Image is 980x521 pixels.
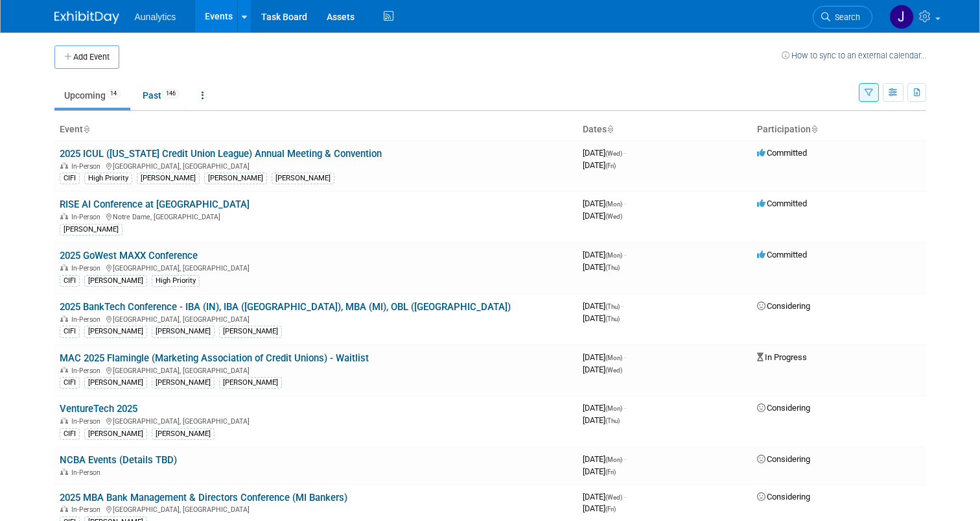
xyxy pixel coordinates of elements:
[60,365,572,375] div: [GEOGRAPHIC_DATA], [GEOGRAPHIC_DATA]
[60,315,68,322] img: In-Person Event
[583,262,620,272] span: [DATE]
[757,301,810,311] span: Considering
[583,211,622,221] span: [DATE]
[757,454,810,464] span: Considering
[84,428,147,440] div: [PERSON_NAME]
[583,160,616,170] span: [DATE]
[71,315,104,324] span: In-Person
[757,403,810,413] span: Considering
[71,264,104,273] span: In-Person
[583,301,624,311] span: [DATE]
[60,148,382,160] a: 2025 ICUL ([US_STATE] Credit Union League) Annual Meeting & Convention
[813,6,872,29] a: Search
[54,119,577,141] th: Event
[219,377,282,389] div: [PERSON_NAME]
[605,213,622,220] span: (Wed)
[622,301,624,311] span: -
[152,326,215,337] div: [PERSON_NAME]
[605,200,622,208] span: (Mon)
[137,173,200,184] div: [PERSON_NAME]
[219,326,282,337] div: [PERSON_NAME]
[60,454,177,466] a: NCBA Events (Details TBD)
[605,367,622,374] span: (Wed)
[60,162,68,169] img: In-Person Event
[624,454,626,464] span: -
[54,45,119,69] button: Add Event
[84,377,147,389] div: [PERSON_NAME]
[60,262,572,273] div: [GEOGRAPHIC_DATA], [GEOGRAPHIC_DATA]
[583,492,626,502] span: [DATE]
[583,313,620,323] span: [DATE]
[71,213,104,221] span: In-Person
[605,162,616,169] span: (Fri)
[60,199,250,210] a: RISE AI Conference at [GEOGRAPHIC_DATA]
[757,199,807,208] span: Committed
[152,377,215,389] div: [PERSON_NAME]
[624,352,626,362] span: -
[60,224,122,236] div: [PERSON_NAME]
[152,275,200,287] div: High Priority
[60,468,68,475] img: In-Person Event
[135,12,176,22] span: Aunalytics
[757,352,807,362] span: In Progress
[605,505,616,513] span: (Fri)
[60,213,68,219] img: In-Person Event
[605,405,622,412] span: (Mon)
[782,51,926,60] a: How to sync to an external calendar...
[605,150,622,157] span: (Wed)
[71,162,104,171] span: In-Person
[605,315,620,322] span: (Thu)
[162,89,180,99] span: 146
[60,503,572,514] div: [GEOGRAPHIC_DATA], [GEOGRAPHIC_DATA]
[605,456,622,463] span: (Mon)
[605,494,622,501] span: (Wed)
[54,11,119,24] img: ExhibitDay
[71,468,104,477] span: In-Person
[583,466,616,476] span: [DATE]
[60,250,198,261] a: 2025 GoWest MAXX Conference
[757,492,810,502] span: Considering
[605,264,620,271] span: (Thu)
[60,326,80,337] div: CIFI
[60,352,369,364] a: MAC 2025 Flamingle (Marketing Association of Credit Unions) - Waitlist
[811,124,817,134] a: Sort by Participation Type
[84,326,147,337] div: [PERSON_NAME]
[60,492,347,503] a: 2025 MBA Bank Management & Directors Conference (MI Bankers)
[60,415,572,426] div: [GEOGRAPHIC_DATA], [GEOGRAPHIC_DATA]
[583,352,626,362] span: [DATE]
[54,83,130,108] a: Upcoming14
[60,417,68,424] img: In-Person Event
[272,173,334,184] div: [PERSON_NAME]
[60,428,80,440] div: CIFI
[84,275,147,287] div: [PERSON_NAME]
[607,124,613,134] a: Sort by Start Date
[152,428,215,440] div: [PERSON_NAME]
[60,377,80,389] div: CIFI
[583,454,626,464] span: [DATE]
[583,250,626,260] span: [DATE]
[605,303,620,310] span: (Thu)
[577,119,752,141] th: Dates
[60,367,68,373] img: In-Person Event
[624,403,626,413] span: -
[605,417,620,424] span: (Thu)
[583,503,616,513] span: [DATE]
[71,505,104,514] span: In-Person
[624,199,626,208] span: -
[605,252,622,259] span: (Mon)
[757,250,807,260] span: Committed
[583,365,622,374] span: [DATE]
[71,417,104,426] span: In-Person
[60,301,511,313] a: 2025 BankTech Conference - IBA (IN), IBA ([GEOGRAPHIC_DATA]), MBA (MI), OBL ([GEOGRAPHIC_DATA])
[60,403,137,415] a: VentureTech 2025
[583,199,626,208] span: [DATE]
[60,313,572,324] div: [GEOGRAPHIC_DATA], [GEOGRAPHIC_DATA]
[60,160,572,171] div: [GEOGRAPHIC_DATA], [GEOGRAPHIC_DATA]
[583,415,620,425] span: [DATE]
[83,124,89,134] a: Sort by Event Name
[889,5,914,29] img: Julie Grisanti-Cieslak
[583,403,626,413] span: [DATE]
[752,119,926,141] th: Participation
[830,12,860,22] span: Search
[624,492,626,502] span: -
